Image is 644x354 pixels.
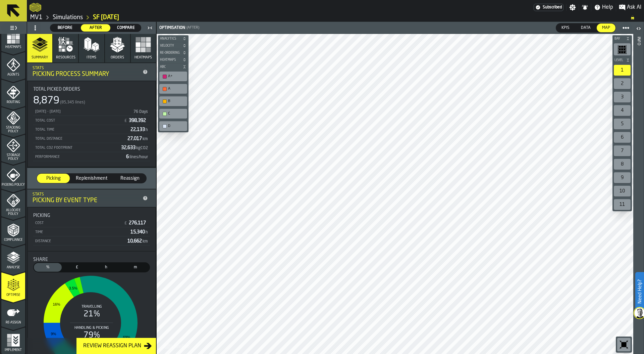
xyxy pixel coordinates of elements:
span: (85,345 lines) [60,100,85,105]
div: Cost [35,221,121,225]
div: Title [33,213,150,218]
li: menu Routing [1,79,25,106]
span: Compare [114,25,138,31]
span: km [143,239,148,244]
li: menu Storage Policy [1,134,25,161]
span: 76 Days [133,110,148,114]
div: thumb [113,174,146,183]
label: button-toggle-Settings [567,4,579,11]
span: ABC [159,65,181,69]
span: Picking [40,175,67,182]
label: button-toggle-Notifications [579,4,591,11]
span: Agents [1,73,25,77]
span: m [123,264,148,270]
span: Allocate Policy [1,209,25,216]
div: Distance [35,239,125,244]
div: Title [33,257,150,262]
div: Title [33,87,150,92]
li: menu Heatmaps [1,24,25,51]
div: 7 [614,145,631,156]
button: button- [158,42,189,49]
div: button-toolbar-undefined [612,90,632,104]
div: 6 [614,132,631,143]
nav: Breadcrumb [30,13,641,21]
span: Map [599,25,613,31]
span: 22,133 [130,127,149,132]
span: Orders [111,55,124,60]
div: StatList-item-25/08/2024 - 25/12/2025 [33,107,150,116]
span: (After) [186,26,199,30]
label: button-switch-multi-KPIs [556,23,575,33]
li: menu Compliance [1,217,25,244]
span: 10,662 [127,239,149,244]
span: Bay [613,37,625,41]
div: StatList-item-Distance [33,236,150,246]
div: Review Reassign Plan [80,342,144,350]
div: 11 [614,199,631,210]
div: StatList-item-Total Time [33,125,150,134]
div: StatList-item-Cost [33,218,150,227]
svg: Reset zoom and position [619,339,629,350]
button: button-Review Reassign Plan [76,338,156,354]
div: [DATE] - [DATE] [35,109,130,114]
li: menu Stacking Policy [1,107,25,134]
label: button-switch-multi-Map [596,23,616,33]
label: button-switch-multi-Before [50,24,80,32]
div: thumb [63,263,91,272]
div: button-toolbar-undefined [158,70,189,83]
span: After [84,25,108,31]
button: button- [612,35,632,42]
div: button-toolbar-undefined [612,184,632,198]
div: A+ [161,73,186,80]
div: thumb [121,263,149,272]
div: 2 [614,78,631,89]
span: Analyse [1,266,25,269]
div: 9 [614,172,631,183]
div: Stats [33,66,140,71]
div: Picking Process Summary [33,71,140,78]
label: button-switch-multi-Compare [111,24,141,32]
div: button-toolbar-undefined [612,131,632,144]
span: 398,392 [129,118,147,123]
span: Implement [1,348,25,352]
label: button-toggle-Toggle Full Menu [1,23,25,33]
div: Total Distance [35,137,125,141]
button: button- [158,49,189,56]
span: Storage Policy [1,153,25,161]
label: button-switch-multi-After [80,24,111,32]
span: 15,340 [130,230,149,234]
label: button-toggle-Close me [145,24,155,32]
div: A [168,87,185,91]
div: Stats [33,192,140,197]
span: £ [124,119,127,123]
div: 5 [614,119,631,129]
div: StatList-item-Total CO2 Footprint [33,143,150,152]
label: button-toggle-Help [591,3,616,11]
div: A [161,85,186,92]
div: thumb [556,24,575,32]
div: Menu Subscription [534,4,563,11]
span: Heatmaps [159,58,181,62]
span: Optimise [1,293,25,297]
div: thumb [597,24,615,32]
div: B [161,98,186,105]
div: B [168,99,185,103]
span: Ask AI [627,3,641,11]
span: Re-assign [1,321,25,324]
span: £ [124,221,127,226]
li: menu Analyse [1,245,25,271]
span: Before [53,25,77,31]
span: Velocity [159,44,181,48]
span: Picking [33,213,50,218]
a: logo-header [158,339,196,353]
div: button-toolbar-undefined [158,120,189,132]
div: thumb [37,174,70,183]
span: Summary [32,55,48,60]
header: Optimisation [157,22,633,34]
span: Replenishment [73,175,110,182]
li: menu Agents [1,52,25,79]
div: D [168,124,185,128]
div: button-toolbar-undefined [612,117,632,131]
